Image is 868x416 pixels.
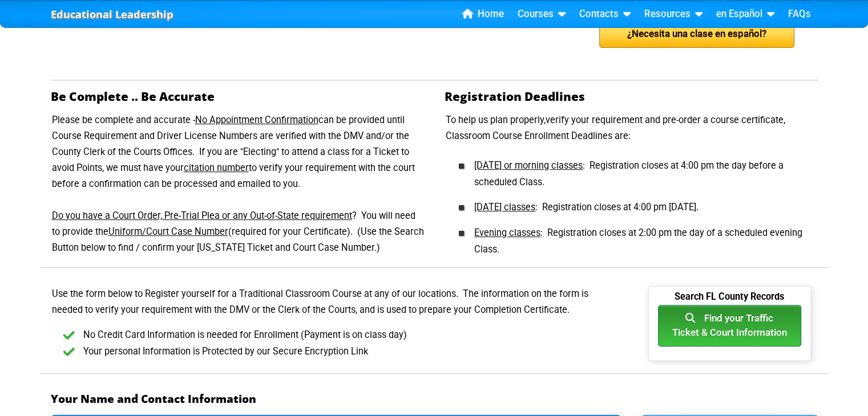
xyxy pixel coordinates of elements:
[445,112,818,144] p: To help us plan properly,verify your requirement and pre-order a course certificate, Classroom Co...
[51,89,424,103] h2: Be Complete .. Be Accurate
[184,162,249,173] u: citation number
[51,392,818,406] h3: Your Name and Contact Information
[474,160,583,171] u: [DATE] or morning classes
[513,6,570,23] a: Courses
[69,327,621,344] li: No Credit Card Information is needed for Enrollment (Payment is on class day)
[51,286,621,318] p: Use the form below to Register yourself for a Traditional Classroom Course at any of our location...
[463,190,818,216] li: : Registration closes at 4:00 pm [DATE].
[195,115,318,125] u: No Appointment Confirmation
[458,6,508,23] a: Home
[463,216,818,258] li: : Registration closes at 2:00 pm the day of a scheduled evening Class.
[463,153,818,191] li: : Registration closes at 4:00 pm the day before a scheduled Class.
[675,291,784,311] b: Search FL County Records
[575,6,635,23] a: Contacts
[474,227,540,238] u: Evening classes
[599,21,794,48] div: ¿Necesita una clase en español?
[445,89,818,103] h2: Registration Deadlines
[640,6,707,23] a: Resources
[599,28,794,39] a: ¿Necesita una clase en español?
[52,210,352,221] u: Do you have a Court Order, Pre-Trial Plea or any Out-of-State requirement
[69,344,621,360] li: Your personal Information is Protected by our Secure Encryption Link
[51,5,173,24] a: Educational Leadership
[784,6,815,23] a: FAQs
[474,202,535,213] u: [DATE] classes
[712,6,779,23] a: en Español
[658,305,801,346] button: Find your TrafficTicket & Court Information
[108,226,228,237] u: Uniform/Court Case Number
[51,112,424,256] p: Please be complete and accurate - can be provided until Course Requirement and Driver License Num...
